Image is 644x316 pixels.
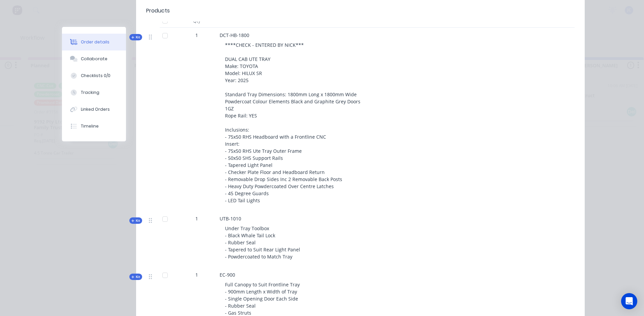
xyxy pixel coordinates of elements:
button: Order details [62,34,126,50]
span: 1 [195,32,198,39]
div: Order details [81,39,109,45]
div: Open Intercom Messenger [621,293,637,309]
span: Under Tray Toolbox - Black Whale Tail Lock - Rubber Seal - Tapered to Suit Rear Light Panel - Pow... [225,225,300,260]
span: UTB-1010 [220,215,241,222]
div: Products [146,7,170,15]
button: Timeline [62,118,126,135]
span: Kit [131,35,140,40]
button: Checklists 0/0 [62,67,126,84]
span: DCT-HB-1800 [220,32,249,38]
span: Kit [131,218,140,223]
div: Kit [129,217,142,224]
div: Kit [129,274,142,280]
div: Timeline [81,123,99,129]
div: Checklists 0/0 [81,73,110,79]
div: Tracking [81,90,99,96]
span: Kit [131,274,140,279]
button: Tracking [62,84,126,101]
div: Kit [129,34,142,40]
div: Collaborate [81,56,107,62]
button: Linked Orders [62,101,126,118]
button: Collaborate [62,50,126,67]
span: 1 [195,215,198,222]
span: EC-900 [220,272,235,278]
span: ****CHECK - ENTERED BY NICK*** DUAL CAB UTE TRAY Make: TOYOTA Model: HILUX SR Year: 2025 Standard... [225,42,360,204]
span: 1 [195,271,198,278]
div: Linked Orders [81,106,110,112]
